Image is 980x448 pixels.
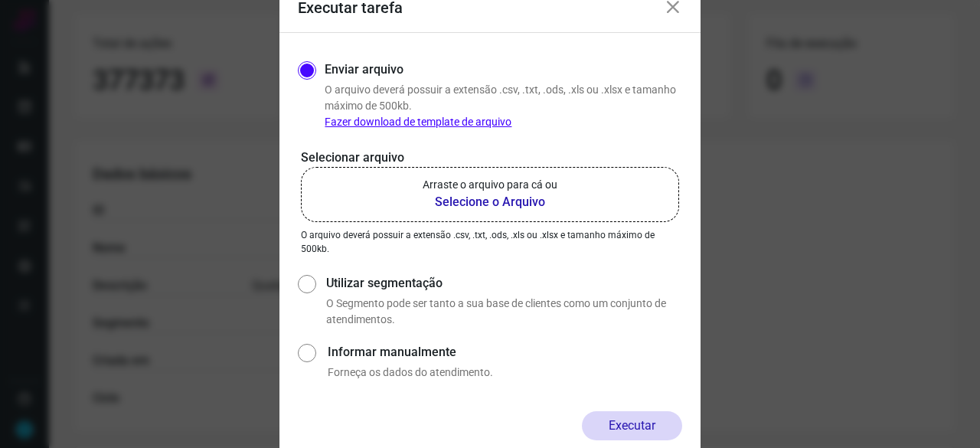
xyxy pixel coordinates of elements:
label: Enviar arquivo [325,60,403,79]
a: Fazer download de template de arquivo [325,116,511,128]
b: Selecione o Arquivo [423,193,557,211]
p: Forneça os dados do atendimento. [328,365,682,381]
p: O arquivo deverá possuir a extensão .csv, .txt, .ods, .xls ou .xlsx e tamanho máximo de 500kb. [325,82,682,130]
p: Arraste o arquivo para cá ou [423,177,557,193]
button: Executar [582,411,682,440]
p: O arquivo deverá possuir a extensão .csv, .txt, .ods, .xls ou .xlsx e tamanho máximo de 500kb. [301,228,679,256]
p: Selecionar arquivo [301,149,679,167]
label: Informar manualmente [328,343,682,361]
p: O Segmento pode ser tanto a sua base de clientes como um conjunto de atendimentos. [326,296,682,328]
label: Utilizar segmentação [326,274,682,293]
